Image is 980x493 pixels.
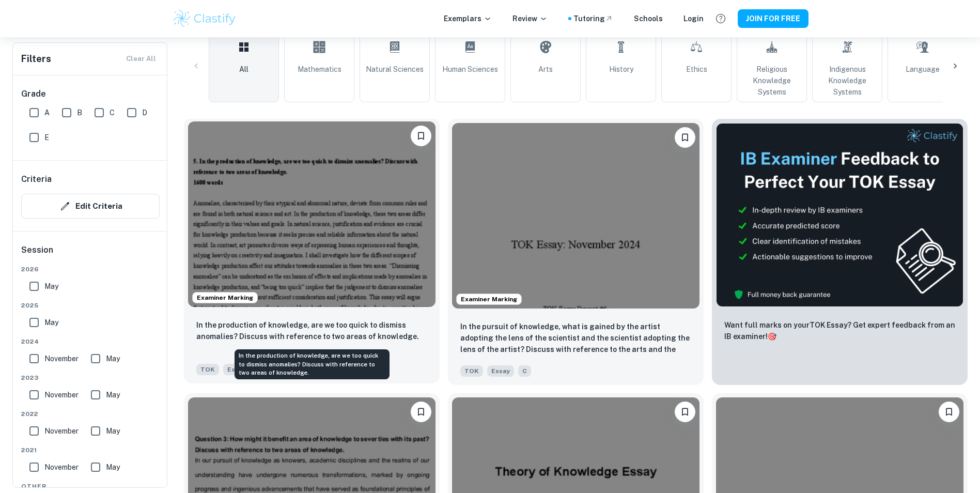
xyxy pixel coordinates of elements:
[21,88,160,100] h6: Grade
[724,319,955,342] p: Want full marks on your TOK Essay ? Get expert feedback from an IB examiner!
[712,10,729,27] button: Help and Feedback
[106,425,120,437] span: May
[239,64,248,75] span: All
[21,173,52,186] h6: Criteria
[683,13,704,24] a: Login
[44,132,49,143] span: E
[444,13,492,24] p: Exemplars
[817,64,878,98] span: Indigenous Knowledge Systems
[44,317,58,328] span: May
[44,353,79,364] span: November
[106,353,120,364] span: May
[939,402,959,422] button: Please log in to bookmark exemplars
[21,52,51,66] h6: Filters
[738,9,808,28] button: JOIN FOR FREE
[538,64,553,75] span: Arts
[487,365,514,377] span: Essay
[21,445,160,455] span: 2021
[184,119,440,385] a: Examiner MarkingPlease log in to bookmark exemplarsIn the production of knowledge, are we too qui...
[142,107,147,118] span: D
[21,244,160,265] h6: Session
[712,119,968,385] a: ThumbnailWant full marks on yourTOK Essay? Get expert feedback from an IB examiner!
[442,64,498,75] span: Human Sciences
[448,119,704,385] a: Examiner MarkingPlease log in to bookmark exemplarsIn the pursuit of knowledge, what is gained by...
[366,64,424,75] span: Natural Sciences
[235,349,390,379] div: In the production of knowledge, are we too quick to dismiss anomalies? Discuss with reference to ...
[21,409,160,419] span: 2022
[716,123,963,307] img: Thumbnail
[44,461,79,473] span: November
[44,389,79,400] span: November
[460,321,691,356] p: In the pursuit of knowledge, what is gained by the artist adopting the lens of the scientist and ...
[223,364,250,375] span: Essay
[196,319,427,342] p: In the production of knowledge, are we too quick to dismiss anomalies? Discuss with reference to ...
[188,121,435,307] img: TOK Essay example thumbnail: In the production of knowledge, are we t
[741,64,802,98] span: Religious Knowledge Systems
[21,337,160,346] span: 2024
[411,126,431,146] button: Please log in to bookmark exemplars
[452,123,699,309] img: TOK Essay example thumbnail: In the pursuit of knowledge, what is gai
[110,107,115,118] span: C
[106,461,120,473] span: May
[44,281,58,292] span: May
[460,365,483,377] span: TOK
[457,295,521,304] span: Examiner Marking
[609,64,633,75] span: History
[21,373,160,382] span: 2023
[44,107,50,118] span: A
[512,13,548,24] p: Review
[768,332,776,341] span: 🎯
[21,301,160,310] span: 2025
[44,425,79,437] span: November
[77,107,82,118] span: B
[196,364,219,375] span: TOK
[518,365,531,377] span: C
[411,402,431,422] button: Please log in to bookmark exemplars
[675,402,695,422] button: Please log in to bookmark exemplars
[634,13,663,24] a: Schools
[106,389,120,400] span: May
[21,265,160,274] span: 2026
[21,194,160,219] button: Edit Criteria
[298,64,341,75] span: Mathematics
[675,127,695,148] button: Please log in to bookmark exemplars
[573,13,613,24] a: Tutoring
[172,8,238,29] img: Clastify logo
[21,482,160,491] span: Other
[193,293,257,302] span: Examiner Marking
[906,64,940,75] span: Language
[686,64,707,75] span: Ethics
